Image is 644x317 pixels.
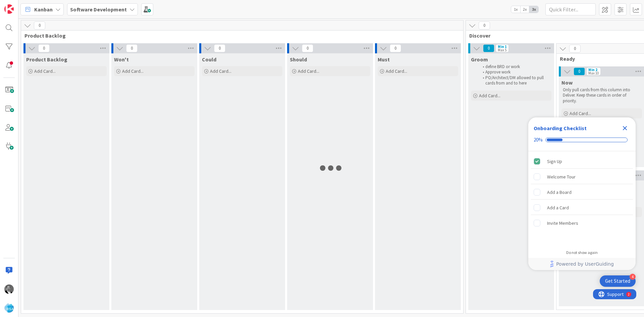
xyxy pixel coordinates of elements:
span: 0 [126,44,138,52]
span: Product Backlog [24,32,455,39]
span: Won't [114,56,129,63]
div: Add a Card [547,204,569,212]
span: Discover [469,32,641,39]
span: 0 [569,45,581,53]
div: Footer [528,258,636,270]
div: Max 10 [588,71,599,75]
div: Welcome Tour is incomplete. [531,169,633,184]
span: 2x [520,6,529,13]
img: RA [4,284,14,294]
div: Invite Members [547,219,578,227]
span: Should [290,56,307,63]
span: Could [202,56,216,63]
span: Add Card... [122,68,144,74]
div: Welcome Tour [547,173,576,181]
span: Add Card... [34,68,56,74]
span: 0 [214,44,225,52]
span: Add Card... [386,68,407,74]
input: Quick Filter... [545,3,596,15]
div: Do not show again [566,250,598,255]
div: Onboarding Checklist [534,124,587,132]
span: Powered by UserGuiding [556,260,614,268]
span: 0 [34,21,45,30]
span: 0 [302,44,313,52]
img: Visit kanbanzone.com [4,4,14,14]
span: Groom [471,56,488,63]
div: Checklist items [528,151,636,246]
div: Add a Card is incomplete. [531,200,633,215]
div: Close Checklist [620,123,630,134]
span: Ready [560,55,639,62]
span: Kanban [34,5,53,13]
span: 0 [479,21,490,30]
li: Approve work [479,69,550,75]
div: 2 [35,3,37,8]
li: PO/Architect/DM allowed to pull cards from and to here [479,75,550,86]
span: Must [378,56,390,63]
div: Add a Board is incomplete. [531,185,633,200]
span: 0 [574,67,585,75]
span: Support [14,1,31,9]
span: Add Card... [570,110,591,116]
a: Powered by UserGuiding [532,258,632,270]
div: Open Get Started checklist, remaining modules: 4 [600,275,636,287]
b: Software Development [70,6,127,13]
div: Max 5 [498,48,506,52]
div: 20% [534,137,543,143]
span: 0 [38,44,50,52]
p: Only pull cards from this column into Deliver. Keep these cards in order of priority. [563,87,641,104]
div: Sign Up [547,157,562,165]
div: Get Started [605,278,630,284]
span: Now [561,79,573,86]
span: 1x [511,6,520,13]
span: Add Card... [479,93,500,99]
div: Add a Board [547,188,572,196]
div: Invite Members is incomplete. [531,216,633,230]
div: Min 2 [588,68,597,71]
div: Checklist Container [528,117,636,270]
span: Add Card... [210,68,231,74]
span: 3x [529,6,538,13]
div: Sign Up is complete. [531,154,633,169]
li: define BRD or work [479,64,550,69]
div: Checklist progress: 20% [534,137,630,143]
span: Add Card... [298,68,319,74]
span: 0 [390,44,401,52]
span: 0 [483,44,494,52]
div: 4 [630,274,636,280]
img: avatar [4,303,14,313]
div: Min 1 [498,45,507,48]
span: Product Backlog [26,56,67,63]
